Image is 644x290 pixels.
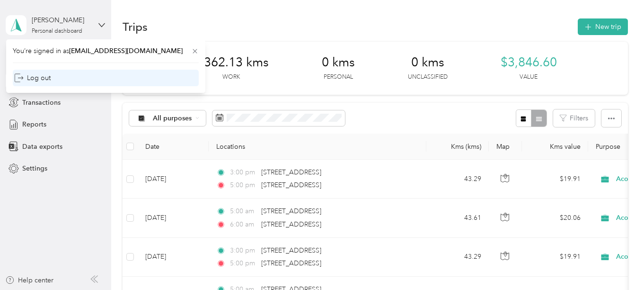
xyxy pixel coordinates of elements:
[522,199,588,237] td: $20.06
[408,73,448,82] p: Unclassified
[411,55,444,70] span: 0 kms
[32,28,82,34] div: Personal dashboard
[32,15,91,25] div: [PERSON_NAME]
[230,258,257,269] span: 5:00 pm
[426,134,489,160] th: Kms (kms)
[209,134,426,160] th: Locations
[230,219,257,230] span: 6:00 am
[22,163,47,173] span: Settings
[261,181,321,189] span: [STREET_ADDRESS]
[322,55,355,70] span: 0 kms
[261,168,321,176] span: [STREET_ADDRESS]
[22,142,62,152] span: Data exports
[261,207,321,215] span: [STREET_ADDRESS]
[153,115,192,122] span: All purposes
[553,109,595,127] button: Filters
[261,220,321,228] span: [STREET_ADDRESS]
[591,237,644,290] iframe: Everlance-gr Chat Button Frame
[230,180,257,190] span: 5:00 pm
[426,160,489,199] td: 43.29
[230,245,257,256] span: 3:00 pm
[123,22,148,32] h1: Trips
[138,134,209,160] th: Date
[520,73,538,82] p: Value
[578,18,628,35] button: New trip
[138,199,209,237] td: [DATE]
[230,167,257,178] span: 3:00 pm
[501,55,557,70] span: $3,846.60
[426,199,489,237] td: 43.61
[22,98,61,108] span: Transactions
[522,134,588,160] th: Kms value
[14,73,51,83] div: Log out
[22,119,46,129] span: Reports
[489,134,522,160] th: Map
[522,238,588,277] td: $19.91
[522,160,588,199] td: $19.91
[69,47,183,55] span: [EMAIL_ADDRESS][DOMAIN_NAME]
[426,238,489,277] td: 43.29
[222,73,240,82] p: Work
[261,246,321,254] span: [STREET_ADDRESS]
[230,206,257,217] span: 5:00 am
[138,238,209,277] td: [DATE]
[261,259,321,267] span: [STREET_ADDRESS]
[138,160,209,199] td: [DATE]
[324,73,353,82] p: Personal
[13,46,199,56] span: You’re signed in as
[5,275,53,285] button: Help center
[194,55,269,70] span: 8,362.13 kms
